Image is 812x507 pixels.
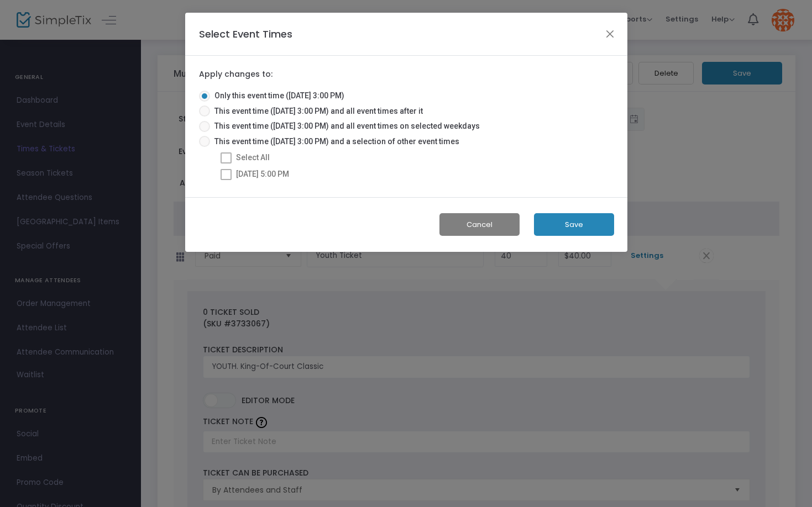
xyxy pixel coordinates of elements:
button: Save [534,213,614,236]
button: Cancel [439,213,520,236]
span: Only this event time ([DATE] 3:00 PM) [210,90,344,102]
h4: Select Event Times [199,27,292,41]
span: Select All [236,153,270,162]
button: Close [603,27,617,41]
span: This event time ([DATE] 3:00 PM) and all event times on selected weekdays [210,120,480,132]
span: [DATE] 5:00 PM [236,170,289,178]
span: This event time ([DATE] 3:00 PM) and all event times after it [210,105,423,117]
label: Apply changes to: [199,70,273,80]
span: This event time ([DATE] 3:00 PM) and a selection of other event times [210,136,459,147]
